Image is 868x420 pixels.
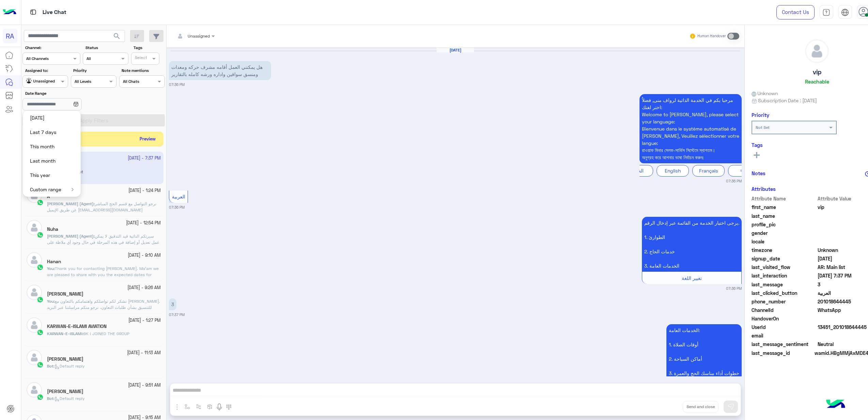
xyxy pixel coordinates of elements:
small: 07:36 PM [169,82,185,87]
button: Last month [23,154,81,168]
span: Default reply [54,396,85,401]
span: العربية [172,194,185,199]
span: Thank you for contacting Rawaf Mina. Ma’am we are pleased to share with you the expected dates fo... [47,266,160,375]
div: RA [3,29,17,43]
h6: [DATE] [437,48,474,52]
button: Last 7 days [23,125,81,139]
small: [DATE] - 9:51 AM [128,382,161,389]
div: Select [134,55,147,62]
span: [PERSON_NAME] (Agent) [47,234,94,239]
b: : [47,396,54,401]
span: Unassigned [188,33,210,39]
small: [DATE] - 12:54 PM [126,220,161,226]
b: : [47,266,55,271]
img: WhatsApp [37,231,44,238]
img: WhatsApp [37,264,44,271]
span: email [752,332,817,339]
button: search [109,30,125,45]
span: timezone [752,246,817,254]
button: This year [23,168,81,182]
span: Bot [47,396,53,401]
img: WhatsApp [37,361,44,368]
b: : [47,363,54,369]
img: hulul-logo.png [824,393,848,417]
img: tab [29,8,37,16]
label: Note mentions [122,67,164,74]
label: Tags [133,45,164,51]
span: locale [752,238,817,245]
small: [DATE] - 9:26 AM [127,285,161,291]
button: This month [23,139,81,154]
p: 19/9/2025, 7:37 PM [169,298,176,310]
h5: KARWAN-E-ISLAMI AVIATION [47,324,107,329]
small: [DATE] - 11:13 AM [127,350,161,356]
span: last_message [752,281,817,288]
span: نرجو التواصل مع قسم الحج المباشر عن طريق الإيميل care@rawafglobal.com [47,201,156,212]
small: 07:37 PM [169,312,185,317]
span: profile_pic [752,221,817,228]
label: Priority [73,67,115,74]
span: Unknown [752,90,778,97]
button: Custom range [23,182,81,197]
img: defaultAdmin.png [27,285,42,300]
span: 9K I JOINED THE GROUP [83,331,129,336]
button: Apply Filters [22,114,165,126]
span: UserId [752,324,817,331]
button: [DATE] [23,111,81,125]
img: defaultAdmin.png [27,317,42,333]
span: first_name [752,204,817,211]
b: : [47,299,55,304]
span: [PERSON_NAME] (Agent) [47,201,94,206]
small: Human Handover [697,33,726,39]
span: gender [752,229,817,237]
h5: Mujahid Malik [47,291,83,297]
span: last_message_id [752,349,813,357]
span: search [113,32,121,40]
h5: vip [813,68,821,76]
div: English [657,165,689,176]
b: : [47,201,95,206]
p: 19/9/2025, 7:36 PM [642,217,742,272]
b: : [47,331,83,336]
span: You [47,266,54,271]
b: : [47,234,95,239]
p: Live Chat [43,8,66,17]
span: last_visited_flow [752,264,817,271]
small: [DATE] - 9:10 AM [128,252,161,259]
img: WhatsApp [37,199,44,206]
img: tab [841,9,849,16]
img: defaultAdmin.png [27,220,42,235]
label: Assigned to: [25,67,67,74]
p: 19/9/2025, 7:36 PM [169,61,271,80]
span: last_clicked_button [752,289,817,297]
span: سيرتكم الذاتية قيد التدقيق لا يمكن عمل تعديل أو إضافة في هذه المرحلة في حال وجود أي ملاظة على سير... [47,234,159,257]
img: open [72,188,74,191]
a: tab [820,5,833,19]
small: [DATE] - 1:24 PM [128,187,161,194]
div: বাংলা [728,165,760,176]
h5: Hanan [47,259,61,265]
span: last_interaction [752,272,817,279]
img: defaultAdmin.png [805,40,828,63]
span: Default reply [54,363,85,369]
span: last_name [752,212,817,220]
h6: Attributes [752,186,776,192]
span: last_message_sentiment [752,341,817,348]
div: Français [692,165,725,176]
p: 19/9/2025, 7:36 PM [640,94,742,163]
span: Bot [47,363,53,369]
img: Logo [3,5,16,19]
span: تغيير اللغة [682,275,702,281]
label: Channel: [25,45,80,51]
b: Not Set [756,125,770,130]
small: 07:36 PM [169,205,185,210]
img: tab [822,9,830,16]
label: Status [85,45,128,51]
h6: Notes [752,170,766,176]
a: Contact Us [776,5,815,19]
span: KARWAN-E-ISLAMI [47,331,82,336]
h5: Nuha [47,226,58,232]
span: Attribute Name [752,195,817,202]
label: Date Range [25,90,116,96]
h5: Al Amin Al Imam [47,356,83,362]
